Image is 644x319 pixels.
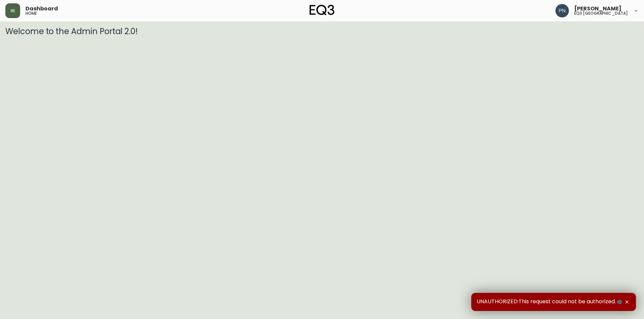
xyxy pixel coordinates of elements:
img: 496f1288aca128e282dab2021d4f4334 [555,4,569,17]
h5: eq3 [GEOGRAPHIC_DATA] [574,11,628,15]
span: UNAUTHORIZED:This request could not be authorized. [477,298,623,306]
h3: Welcome to the Admin Portal 2.0! [5,27,639,36]
span: Dashboard [25,6,58,11]
span: [PERSON_NAME] [574,6,622,11]
h5: home [25,11,37,15]
img: logo [310,5,334,15]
